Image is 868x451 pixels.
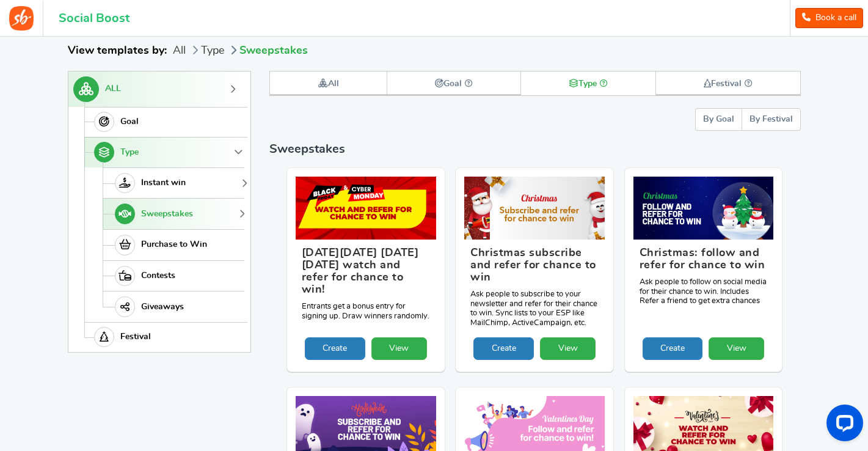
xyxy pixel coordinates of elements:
h3: [DATE][DATE] [DATE][DATE] watch and refer for chance to win! [302,247,430,302]
span: Festival [120,332,151,342]
a: Contests [103,260,244,291]
button: By Goal [695,108,742,131]
a: Goal [84,107,244,137]
a: View [540,337,596,360]
h3: Christmas subscribe and refer for chance to win [470,247,599,290]
span: Giveaways [141,302,184,312]
a: Instant win [103,167,244,199]
a: Type [84,137,244,167]
strong: Type [569,79,608,88]
span: Sweepstakes [269,143,345,155]
a: Create [473,337,534,360]
iframe: LiveChat chat widget [817,400,868,451]
li: Sweepstakes [227,43,308,59]
figcaption: Entrants get a bonus entry for signing up. Draw winners randomly. [296,240,436,337]
li: All [173,43,186,59]
span: Goal [120,117,139,127]
figcaption: Ask people to subscribe to your newsletter and refer for their chance to win. Sync lists to your ... [464,240,605,337]
a: Create [305,337,365,360]
button: By Festival [742,108,801,131]
a: View [371,337,427,360]
a: Sweepstakes [103,198,244,229]
span: Purchase to Win [141,240,207,250]
strong: Festival [704,79,753,88]
a: View [709,337,764,360]
strong: View templates by: [68,45,167,56]
a: ALL [68,71,244,107]
li: Type [189,43,224,59]
span: Contests [141,271,175,281]
a: Create [643,337,703,360]
img: Social Boost [9,6,34,31]
span: Instant win [141,178,186,188]
strong: Goal [435,79,473,88]
strong: All [318,79,340,88]
h3: Christmas: follow and refer for chance to win [640,247,768,277]
a: Giveaways [103,291,244,322]
span: Type [120,147,139,158]
figcaption: Ask people to follow on social media for their chance to win. Includes Refer a friend to get extr... [633,240,774,337]
a: Purchase to Win [103,229,244,260]
a: Festival [84,322,244,353]
span: Sweepstakes [141,209,193,219]
a: Book a call [795,8,863,28]
span: ALL [105,84,121,94]
h1: Social Boost [59,12,129,25]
